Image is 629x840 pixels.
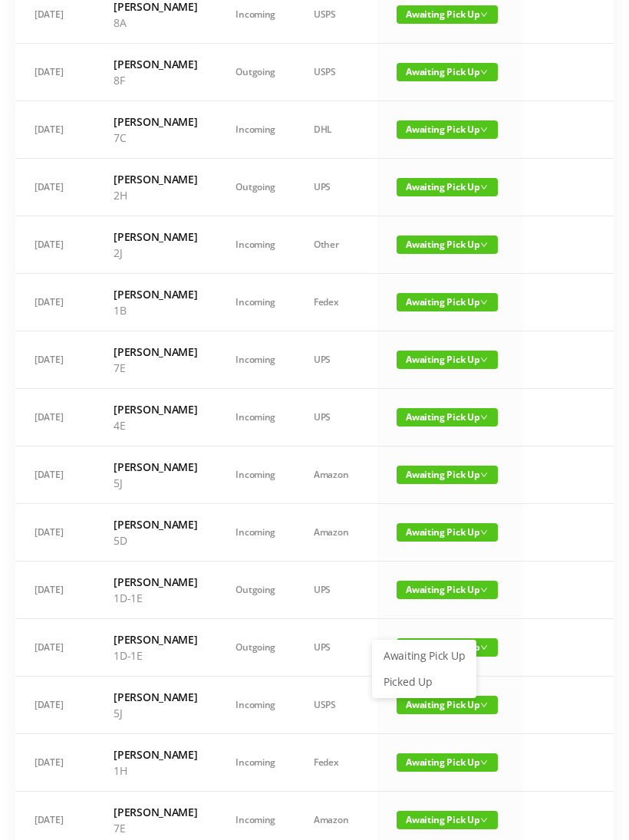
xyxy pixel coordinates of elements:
i: icon: down [480,183,488,191]
p: 7C [114,130,197,146]
h6: [PERSON_NAME] [114,516,197,532]
td: UPS [295,159,377,216]
td: Incoming [216,677,295,734]
i: icon: down [480,413,488,421]
span: Awaiting Pick Up [397,120,498,139]
span: Awaiting Pick Up [397,351,498,369]
td: Incoming [216,504,295,562]
span: Awaiting Pick Up [397,178,498,196]
td: USPS [295,677,377,734]
i: icon: down [480,68,488,76]
p: 5J [114,705,197,721]
span: Awaiting Pick Up [397,293,498,311]
td: Fedex [295,734,377,792]
td: Outgoing [216,619,295,677]
i: icon: down [480,241,488,249]
td: [DATE] [15,504,94,562]
td: Incoming [216,274,295,331]
p: 2J [114,245,197,261]
td: Incoming [216,101,295,159]
td: Outgoing [216,562,295,619]
td: [DATE] [15,159,94,216]
td: Incoming [216,216,295,274]
span: Awaiting Pick Up [397,811,498,829]
p: 1B [114,302,197,318]
i: icon: down [480,11,488,18]
td: Amazon [295,504,377,562]
i: icon: down [480,529,488,536]
td: Incoming [216,734,295,792]
h6: [PERSON_NAME] [114,171,197,187]
td: Incoming [216,331,295,389]
i: icon: down [480,816,488,824]
a: Awaiting Pick Up [374,644,474,668]
td: UPS [295,619,377,677]
i: icon: down [480,298,488,306]
span: Awaiting Pick Up [397,5,498,24]
a: Picked Up [374,670,474,694]
i: icon: down [480,759,488,766]
span: Awaiting Pick Up [397,523,498,542]
i: icon: down [480,356,488,364]
h6: [PERSON_NAME] [114,689,197,705]
span: Awaiting Pick Up [397,408,498,427]
td: DHL [295,101,377,159]
p: 8F [114,72,197,88]
i: icon: down [480,644,488,651]
p: 2H [114,187,197,203]
p: 1H [114,763,197,779]
p: 5D [114,532,197,548]
td: [DATE] [15,101,94,159]
td: UPS [295,331,377,389]
td: Incoming [216,389,295,446]
i: icon: down [480,586,488,594]
h6: [PERSON_NAME] [114,804,197,820]
i: icon: down [480,126,488,133]
h6: [PERSON_NAME] [114,56,197,72]
td: Amazon [295,446,377,504]
td: Incoming [216,446,295,504]
td: Outgoing [216,159,295,216]
td: [DATE] [15,734,94,792]
td: [DATE] [15,446,94,504]
span: Awaiting Pick Up [397,753,498,772]
td: [DATE] [15,274,94,331]
p: 4E [114,417,197,433]
p: 1D-1E [114,647,197,664]
td: Fedex [295,274,377,331]
span: Awaiting Pick Up [397,236,498,254]
p: 7E [114,820,197,836]
td: [DATE] [15,331,94,389]
td: UPS [295,562,377,619]
span: Awaiting Pick Up [397,581,498,599]
i: icon: down [480,701,488,709]
td: [DATE] [15,389,94,446]
h6: [PERSON_NAME] [114,746,197,763]
i: icon: down [480,471,488,479]
h6: [PERSON_NAME] [114,631,197,647]
p: 8A [114,15,197,31]
h6: [PERSON_NAME] [114,229,197,245]
p: 5J [114,475,197,491]
td: Other [295,216,377,274]
span: Awaiting Pick Up [397,466,498,484]
h6: [PERSON_NAME] [114,114,197,130]
span: Awaiting Pick Up [397,696,498,714]
td: [DATE] [15,619,94,677]
p: 7E [114,360,197,376]
td: USPS [295,44,377,101]
td: [DATE] [15,562,94,619]
h6: [PERSON_NAME] [114,286,197,302]
td: Outgoing [216,44,295,101]
p: 1D-1E [114,590,197,606]
td: UPS [295,389,377,446]
td: [DATE] [15,44,94,101]
h6: [PERSON_NAME] [114,459,197,475]
td: [DATE] [15,677,94,734]
td: [DATE] [15,216,94,274]
h6: [PERSON_NAME] [114,401,197,417]
h6: [PERSON_NAME] [114,574,197,590]
h6: [PERSON_NAME] [114,344,197,360]
span: Awaiting Pick Up [397,63,498,81]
